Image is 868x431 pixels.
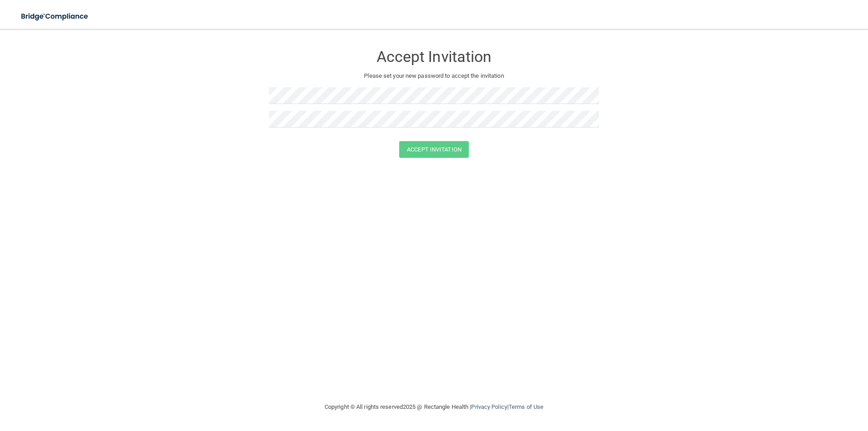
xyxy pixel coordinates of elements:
p: Please set your new password to accept the invitation [276,71,592,81]
a: Terms of Use [509,403,543,410]
h3: Accept Invitation [269,48,599,65]
button: Accept Invitation [399,141,469,158]
div: Copyright © All rights reserved 2025 @ Rectangle Health | | [269,393,599,422]
img: bridge_compliance_login_screen.278c3ca4.svg [14,7,97,26]
a: Privacy Policy [471,403,507,410]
